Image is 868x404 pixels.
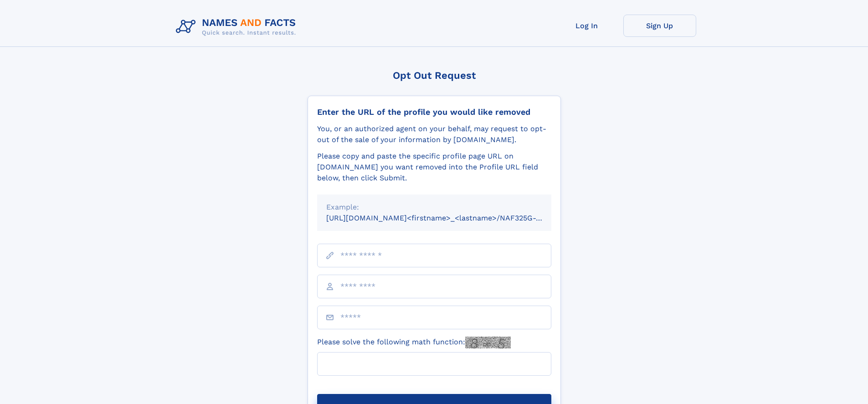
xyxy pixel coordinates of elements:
[623,15,696,37] a: Sign Up
[326,202,542,213] div: Example:
[550,15,623,37] a: Log In
[172,15,303,39] img: Logo Names and Facts
[326,214,569,222] small: [URL][DOMAIN_NAME]<firstname>_<lastname>/NAF325G-xxxxxxxx
[317,151,551,184] div: Please copy and paste the specific profile page URL on [DOMAIN_NAME] you want removed into the Pr...
[308,70,561,81] div: Opt Out Request
[317,107,551,117] div: Enter the URL of the profile you would like removed
[317,123,551,145] div: You, or an authorized agent on your behalf, may request to opt-out of the sale of your informatio...
[317,337,511,348] label: Please solve the following math function:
